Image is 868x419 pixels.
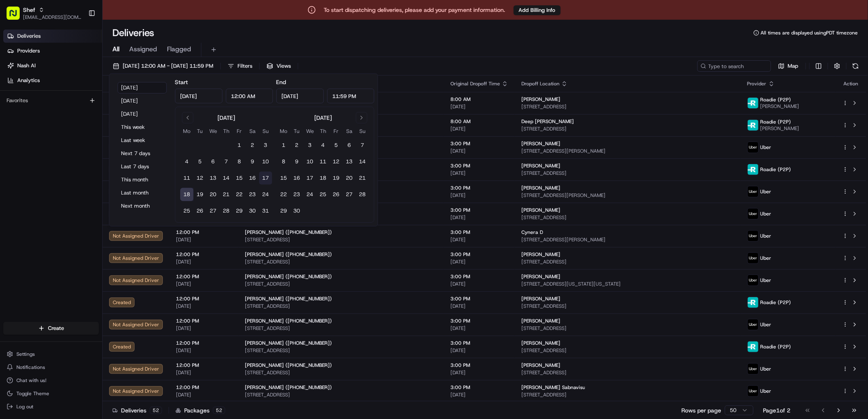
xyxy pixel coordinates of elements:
[343,155,356,168] button: 13
[224,60,256,72] button: Filters
[521,236,734,243] span: [STREET_ADDRESS][PERSON_NAME]
[356,112,368,124] button: Go to next month
[748,341,758,352] img: roadie-logo-v2.jpg
[277,155,290,168] button: 8
[521,229,543,236] span: Cynera D
[58,181,99,188] a: Powered byPylon
[182,112,194,124] button: Go to previous month
[330,127,343,135] th: Friday
[8,78,23,93] img: 1736555255976-a54dd68f-1ca7-489b-9aae-adbdc363a1c4
[139,81,149,91] button: Start new chat
[521,163,560,169] span: [PERSON_NAME]
[259,127,272,135] th: Sunday
[747,80,767,87] span: Provider
[180,188,194,201] button: 18
[521,295,560,302] span: [PERSON_NAME]
[521,251,560,258] span: [PERSON_NAME]
[180,127,194,135] th: Monday
[129,44,157,54] span: Assigned
[176,318,232,324] span: 12:00 PM
[220,204,233,218] button: 28
[175,89,223,103] input: Date
[788,62,799,70] span: Map
[176,362,232,369] span: 12:00 PM
[761,255,772,261] span: Uber
[207,188,220,201] button: 20
[194,204,207,218] button: 26
[450,126,508,132] span: [DATE]
[450,185,508,191] span: 3:00 PM
[48,325,64,332] span: Create
[761,388,772,394] span: Uber
[761,211,772,217] span: Uber
[66,158,135,173] a: 💻API Documentation
[259,155,272,168] button: 10
[304,139,317,152] button: 3
[245,236,437,243] span: [STREET_ADDRESS]
[314,114,332,122] div: [DATE]
[8,162,15,169] div: 📗
[246,139,259,152] button: 2
[207,204,220,218] button: 27
[123,62,213,70] span: [DATE] 12:00 AM - [DATE] 11:59 PM
[761,96,791,103] span: Roadie (P2P)
[450,295,508,302] span: 3:00 PM
[748,186,758,197] img: uber-new-logo.jpeg
[180,204,194,218] button: 25
[748,142,758,153] img: uber-new-logo.jpeg
[450,340,508,346] span: 3:00 PM
[304,127,317,135] th: Wednesday
[176,384,232,391] span: 12:00 PM
[450,192,508,199] span: [DATE]
[3,362,99,373] button: Notifications
[277,139,290,152] button: 1
[3,3,85,23] button: Shef[EMAIL_ADDRESS][DOMAIN_NAME]
[450,236,508,243] span: [DATE]
[317,139,330,152] button: 4
[246,204,259,218] button: 30
[290,155,304,168] button: 9
[118,82,167,94] button: [DATE]
[450,347,508,354] span: [DATE]
[277,204,290,218] button: 29
[259,139,272,152] button: 3
[450,214,508,221] span: [DATE]
[233,127,246,135] th: Friday
[521,281,734,287] span: [STREET_ADDRESS][US_STATE][US_STATE]
[521,170,734,176] span: [STREET_ADDRESS]
[450,148,508,154] span: [DATE]
[245,259,437,265] span: [STREET_ADDRESS]
[176,406,225,414] div: Packages
[167,44,191,54] span: Flagged
[521,362,560,369] span: [PERSON_NAME]
[259,172,272,185] button: 17
[246,155,259,168] button: 9
[150,407,162,414] div: 52
[16,377,46,384] span: Chat with us!
[245,281,437,287] span: [STREET_ADDRESS]
[748,319,758,330] img: uber-new-logo.jpeg
[521,259,734,265] span: [STREET_ADDRESS]
[112,26,154,39] h1: Deliveries
[290,188,304,201] button: 23
[17,47,40,55] span: Providers
[317,127,330,135] th: Thursday
[356,127,369,135] th: Sunday
[763,406,791,414] div: Page 1 of 2
[761,119,791,125] span: Roadie (P2P)
[3,44,102,57] a: Providers
[16,351,35,357] span: Settings
[450,118,508,125] span: 8:00 AM
[220,155,233,168] button: 7
[450,170,508,176] span: [DATE]
[521,80,560,87] span: Dropoff Location
[245,273,332,280] span: [PERSON_NAME] ([PHONE_NUMBER])
[21,53,135,62] input: Clear
[748,208,758,219] img: uber-new-logo.jpeg
[850,60,861,72] button: Refresh
[245,303,437,309] span: [STREET_ADDRESS]
[521,325,734,332] span: [STREET_ADDRESS]
[521,392,734,398] span: [STREET_ADDRESS]
[245,369,437,376] span: [STREET_ADDRESS]
[246,188,259,201] button: 23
